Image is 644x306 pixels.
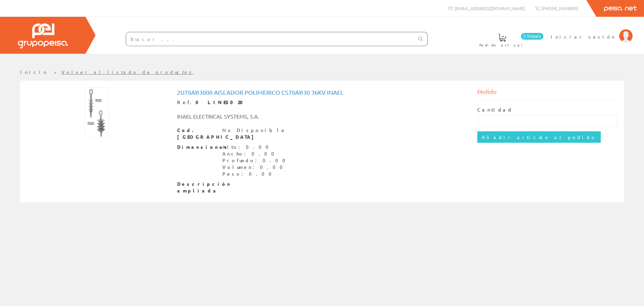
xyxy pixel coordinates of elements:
div: Peso: 0.00 [222,171,289,177]
div: Alto: 0.00 [222,144,289,150]
span: Cod. [GEOGRAPHIC_DATA] [177,127,217,140]
span: 0 línea/s [521,33,543,40]
span: Pedido actual [479,42,525,48]
div: Profundo: 0.00 [222,157,289,164]
span: Descripción ampliada [177,181,217,194]
img: Foto artículo 2u70ab3000 Aislador Polimerico Cs70ab30 36kv Inael (71.107994389902x150) [85,87,109,138]
div: Ancho: 0.00 [222,150,289,157]
span: Iniciar sesión [551,33,616,40]
div: Pedido [477,87,618,100]
a: Iniciar sesión [551,28,633,34]
img: Grupo Peisa [18,24,68,48]
span: [PHONE_NUMBER] [541,5,578,11]
div: Ref. [177,99,467,106]
strong: 0 LINE5020 [196,99,248,105]
span: Dimensiones [177,144,217,150]
span: [EMAIL_ADDRESS][DOMAIN_NAME] [454,5,525,11]
input: Buscar ... [126,32,414,46]
div: INAEL ELECTRICAL SYSTEMS, S.A. [172,113,347,120]
h1: 2u70ab3000 Aislador Polimerico Cs70ab30 36kv Inael [177,89,467,96]
label: Cantidad [477,106,513,113]
input: Añadir artículo al pedido [477,131,601,143]
a: Inicio [20,69,49,75]
div: No Disponible [222,127,286,134]
a: Volver al listado de productos [61,69,194,75]
div: Volumen: 0.00 [222,164,289,171]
